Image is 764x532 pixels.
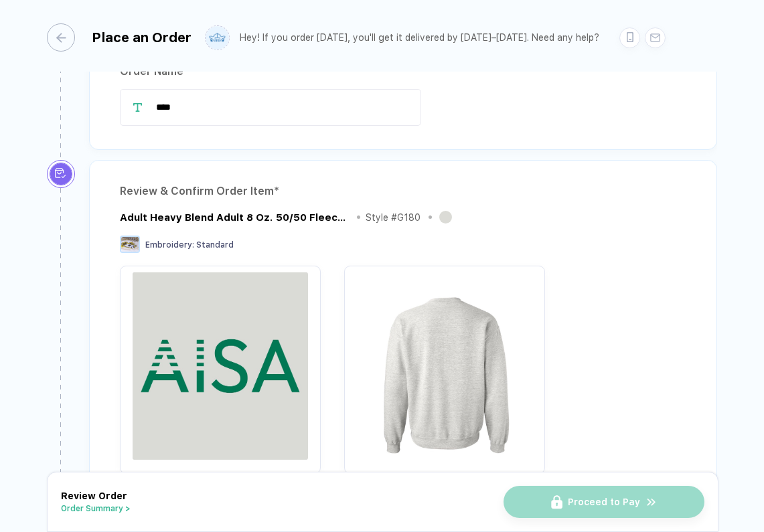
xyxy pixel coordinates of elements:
[127,272,314,460] img: d1a49515-0663-4ab5-9f21-899caff21f09_design_front_1755738261776.jpg
[240,32,599,43] div: Hey! If you order [DATE], you'll get it delivered by [DATE]–[DATE]. Need any help?
[61,504,131,513] button: Order Summary >
[120,61,686,82] div: Order Name
[196,240,234,250] span: Standard
[61,491,127,501] span: Review Order
[120,181,686,202] div: Review & Confirm Order Item
[92,29,192,46] div: Place an Order
[120,236,140,253] img: Embroidery
[145,240,194,250] span: Embroidery :
[206,26,229,50] img: user profile
[351,272,538,460] img: d1a49515-0663-4ab5-9f21-899caff21f09_nt_back_1755738261774.jpg
[366,212,421,223] div: Style # G180
[120,211,349,224] div: Adult Heavy Blend Adult 8 Oz. 50/50 Fleece Crew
